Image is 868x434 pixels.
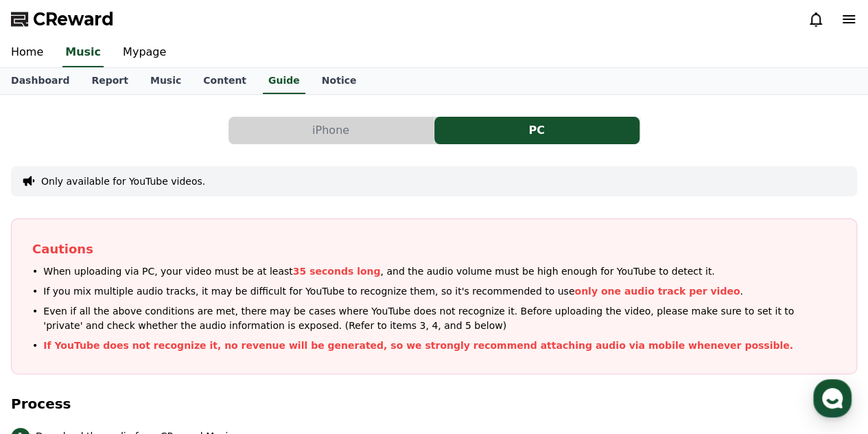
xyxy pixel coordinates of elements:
button: iPhone [228,117,434,144]
a: Home [4,320,91,354]
p: Cautions [32,240,836,259]
span: 35 seconds long [293,266,381,277]
a: Music [139,68,192,94]
a: PC [434,117,640,144]
span: Settings [203,341,237,352]
a: iPhone [228,117,434,144]
span: CReward [33,8,114,30]
a: Guide [263,68,305,94]
a: Mypage [112,38,177,67]
a: Content [192,68,257,94]
p: If you mix multiple audio tracks, it may be difficult for YouTube to recognize them, so it's reco... [43,284,742,299]
span: Even if all the above conditions are met, there may be cases where YouTube does not recognize it.... [43,304,836,333]
h4: Process [11,396,857,411]
span: Messages [114,341,154,352]
a: CReward [11,8,114,30]
p: If YouTube does not recognize it, no revenue will be generated, so we strongly recommend attachin... [43,339,793,353]
a: Report [80,68,139,94]
p: When uploading via PC, your video must be at least , and the audio volume must be high enough for... [43,264,714,279]
a: Settings [177,320,263,354]
button: PC [434,117,640,144]
span: Home [35,341,59,352]
span: only one audio track per video [574,286,740,297]
a: Music [62,38,104,67]
a: Notice [311,68,368,94]
button: Only available for YouTube videos. [41,174,205,188]
a: Messages [91,320,177,354]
